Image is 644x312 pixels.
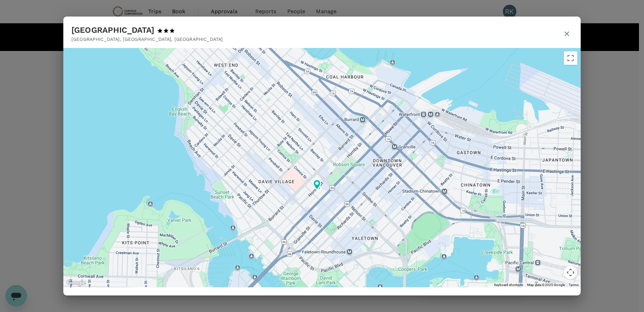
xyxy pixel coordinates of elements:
img: Google [65,279,87,287]
a: Open this area in Google Maps (opens a new window) [65,279,87,287]
button: Map camera controls [564,266,577,279]
button: Toggle fullscreen view [564,51,577,65]
p: [GEOGRAPHIC_DATA] , [GEOGRAPHIC_DATA] , [GEOGRAPHIC_DATA] [71,36,223,43]
a: Terms (opens in new tab) [569,283,579,287]
span: Map data ©2025 Google [527,283,565,287]
button: Keyboard shortcuts [494,283,523,287]
div: [GEOGRAPHIC_DATA] [71,25,223,35]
